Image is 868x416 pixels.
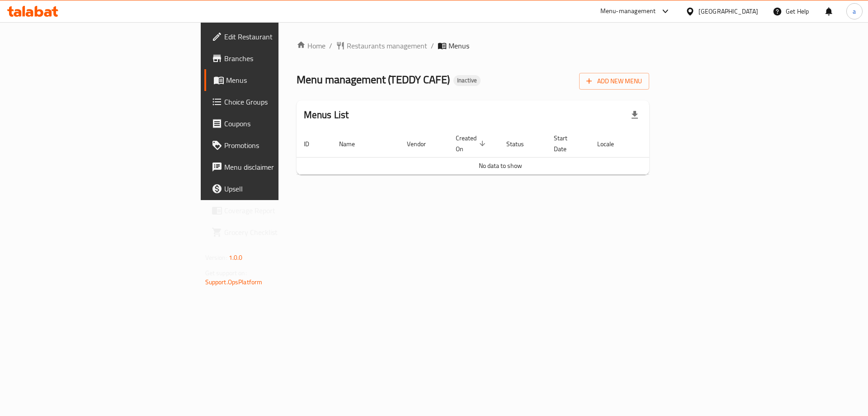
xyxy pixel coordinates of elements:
[204,156,346,178] a: Menu disclaimer
[204,113,346,134] a: Coupons
[205,252,227,263] span: Version:
[204,26,346,48] a: Edit Restaurant
[224,183,339,194] span: Upsell
[304,108,349,122] h2: Menus List
[204,91,346,113] a: Choice Groups
[204,221,346,243] a: Grocery Checklist
[204,48,346,69] a: Branches
[853,6,856,16] span: a
[407,139,438,149] span: Vendor
[229,252,243,263] span: 1.0.0
[204,200,346,221] a: Coverage Report
[297,69,450,90] span: Menu management ( TEDDY CAFE )
[304,139,321,149] span: ID
[204,178,346,200] a: Upsell
[600,6,656,17] div: Menu-management
[205,276,263,288] a: Support.OpsPlatform
[204,134,346,156] a: Promotions
[586,76,642,87] span: Add New Menu
[224,205,339,216] span: Coverage Report
[336,40,427,51] a: Restaurants management
[456,133,488,154] span: Created On
[224,96,339,107] span: Choice Groups
[297,40,650,51] nav: breadcrumb
[624,104,646,126] div: Export file
[453,77,481,84] span: Inactive
[431,40,434,51] li: /
[226,75,339,86] span: Menus
[453,75,481,86] div: Inactive
[224,162,339,172] span: Menu disclaimer
[224,227,339,238] span: Grocery Checklist
[637,130,704,158] th: Actions
[479,160,522,172] span: No data to show
[698,6,758,16] div: [GEOGRAPHIC_DATA]
[205,267,247,279] span: Get support on:
[224,118,339,129] span: Coupons
[297,130,704,175] table: enhanced table
[554,133,579,154] span: Start Date
[579,73,649,90] button: Add New Menu
[597,139,626,149] span: Locale
[339,139,367,149] span: Name
[224,53,339,64] span: Branches
[224,31,339,42] span: Edit Restaurant
[506,139,536,149] span: Status
[224,140,339,151] span: Promotions
[448,40,469,51] span: Menus
[204,69,346,91] a: Menus
[347,40,427,51] span: Restaurants management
